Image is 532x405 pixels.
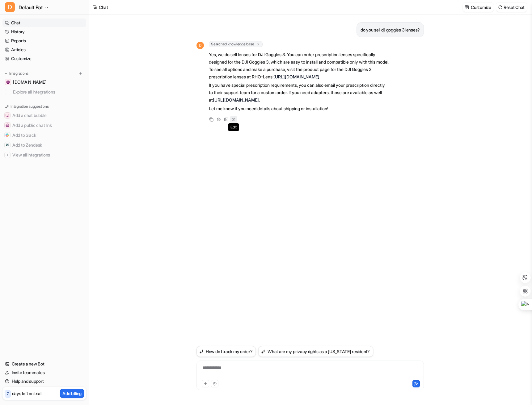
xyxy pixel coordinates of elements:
span: D [5,2,15,12]
span: Searched knowledge base [209,41,263,47]
a: Help and support [2,377,86,386]
button: Reset Chat [496,3,527,12]
img: rho-lens.com [6,80,10,84]
p: If you have special prescription requirements, you can also email your prescription directly to t... [209,81,390,104]
img: customize [465,5,469,10]
p: Yes, we do sell lenses for DJI Goggles 3. You can order prescription lenses specifically designed... [209,51,390,81]
div: Chat [99,4,108,10]
a: rho-lens.com[DOMAIN_NAME] [2,78,86,86]
img: explore all integrations [5,89,11,95]
button: Add a chat bubbleAdd a chat bubble [2,111,86,120]
img: Add to Slack [6,133,9,137]
a: [URL][DOMAIN_NAME] [213,97,259,102]
img: expand menu [4,71,8,76]
button: Add to ZendeskAdd to Zendesk [2,140,86,150]
img: menu_add.svg [78,71,83,76]
img: Add a public chat link [6,123,9,127]
button: View all integrationsView all integrations [2,150,86,160]
button: What are my privacy rights as a [US_STATE] resident? [258,346,373,357]
p: Let me know if you need details about shipping or installation! [209,105,390,112]
span: [DOMAIN_NAME] [13,79,46,85]
img: Add to Zendesk [6,143,9,147]
a: Chat [2,19,86,27]
a: Articles [2,45,86,54]
span: Edit [228,123,239,131]
a: Explore all integrations [2,88,86,96]
span: Default Bot [19,3,43,12]
span: Explore all integrations [13,87,84,97]
a: Reports [2,36,86,45]
p: days left on trial [12,390,41,397]
p: do you sell dji goggles 3 lenses? [361,26,420,34]
button: Customize [463,3,493,12]
button: Add billing [60,389,84,398]
a: Create a new Bot [2,360,86,368]
button: Integrations [2,70,30,77]
a: Invite teammates [2,368,86,377]
p: Integrations [9,71,28,76]
img: reset [498,5,502,10]
button: Add to SlackAdd to Slack [2,130,86,140]
p: Customize [471,4,491,10]
p: 7 [7,391,9,397]
a: [URL][DOMAIN_NAME] [273,74,319,79]
p: Integration suggestions [11,104,49,109]
button: How do I track my order? [196,346,256,357]
img: Add a chat bubble [6,114,9,117]
button: Add a public chat linkAdd a public chat link [2,120,86,130]
span: D [196,42,204,49]
a: History [2,27,86,36]
p: Add billing [62,390,82,397]
img: View all integrations [6,153,9,157]
a: Customize [2,54,86,63]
